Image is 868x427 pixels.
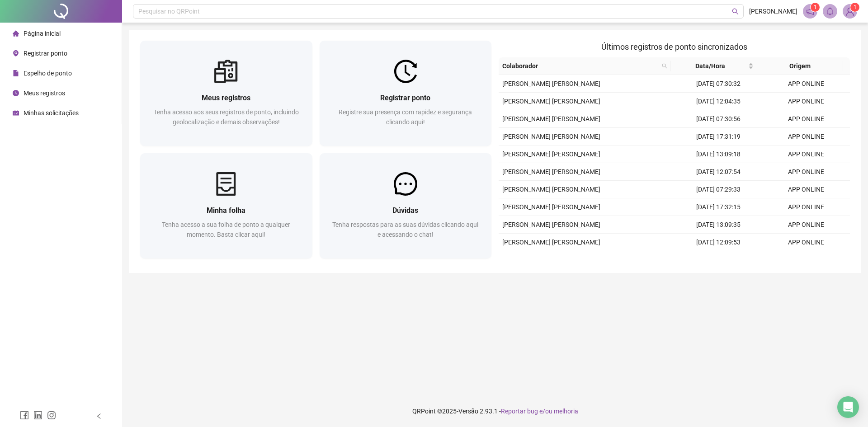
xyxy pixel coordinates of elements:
[320,153,492,258] a: DúvidasTenha respostas para as suas dúvidas clicando aqui e acessando o chat!
[675,93,762,110] td: [DATE] 12:04:35
[757,57,844,75] th: Origem
[749,6,797,16] span: [PERSON_NAME]
[762,145,850,163] td: APP ONLINE
[502,168,600,175] span: [PERSON_NAME] [PERSON_NAME]
[24,89,65,97] span: Meus registros
[762,110,850,128] td: APP ONLINE
[675,75,762,93] td: [DATE] 07:30:32
[502,221,600,228] span: [PERSON_NAME] [PERSON_NAME]
[675,251,762,269] td: [DATE] 07:30:29
[762,216,850,234] td: APP ONLINE
[154,108,299,126] span: Tenha acesso aos seus registros de ponto, incluindo geolocalização e demais observações!
[502,186,600,193] span: [PERSON_NAME] [PERSON_NAME]
[850,3,859,12] sup: Atualize o seu contato no menu Meus Dados
[122,395,868,427] footer: QRPoint © 2025 - 2.93.1 -
[13,30,19,37] span: home
[24,50,67,57] span: Registrar ponto
[675,145,762,163] td: [DATE] 13:09:18
[13,50,19,56] span: environment
[502,239,600,246] span: [PERSON_NAME] [PERSON_NAME]
[162,221,290,238] span: Tenha acesso a sua folha de ponto a qualquer momento. Basta clicar aqui!
[806,7,814,15] span: notification
[380,94,430,102] span: Registrar ponto
[458,408,478,415] span: Versão
[675,198,762,216] td: [DATE] 17:32:15
[96,413,102,419] span: left
[24,30,61,37] span: Página inicial
[501,408,578,415] span: Reportar bug e/ou melhoria
[762,198,850,216] td: APP ONLINE
[826,7,834,15] span: bell
[662,63,667,69] span: search
[811,3,820,12] sup: 1
[675,181,762,198] td: [DATE] 07:29:33
[202,94,250,102] span: Meus registros
[24,109,79,117] span: Minhas solicitações
[675,216,762,234] td: [DATE] 13:09:35
[732,8,739,15] span: search
[502,80,600,87] span: [PERSON_NAME] [PERSON_NAME]
[762,181,850,198] td: APP ONLINE
[675,163,762,181] td: [DATE] 12:07:54
[13,90,19,96] span: clock-circle
[671,57,757,75] th: Data/Hora
[675,128,762,145] td: [DATE] 17:31:19
[24,70,72,77] span: Espelho de ponto
[339,108,472,126] span: Registre sua presença com rapidez e segurança clicando aqui!
[660,59,669,73] span: search
[762,75,850,93] td: APP ONLINE
[140,153,312,258] a: Minha folhaTenha acesso a sua folha de ponto a qualquer momento. Basta clicar aqui!
[332,221,478,238] span: Tenha respostas para as suas dúvidas clicando aqui e acessando o chat!
[675,61,746,71] span: Data/Hora
[13,110,19,116] span: schedule
[762,93,850,110] td: APP ONLINE
[320,41,492,146] a: Registrar pontoRegistre sua presença com rapidez e segurança clicando aqui!
[854,4,857,10] span: 1
[33,411,42,420] span: linkedin
[762,234,850,251] td: APP ONLINE
[675,234,762,251] td: [DATE] 12:09:53
[502,133,600,140] span: [PERSON_NAME] [PERSON_NAME]
[837,396,859,418] div: Open Intercom Messenger
[762,128,850,145] td: APP ONLINE
[392,206,418,215] span: Dúvidas
[502,61,658,71] span: Colaborador
[13,70,19,76] span: file
[140,41,312,146] a: Meus registrosTenha acesso aos seus registros de ponto, incluindo geolocalização e demais observa...
[843,5,857,18] img: 83265
[762,251,850,269] td: APP ONLINE
[502,150,600,158] span: [PERSON_NAME] [PERSON_NAME]
[675,110,762,128] td: [DATE] 07:30:56
[762,163,850,181] td: APP ONLINE
[502,98,600,105] span: [PERSON_NAME] [PERSON_NAME]
[20,411,29,420] span: facebook
[814,4,817,10] span: 1
[207,206,245,215] span: Minha folha
[47,411,56,420] span: instagram
[502,203,600,211] span: [PERSON_NAME] [PERSON_NAME]
[502,115,600,122] span: [PERSON_NAME] [PERSON_NAME]
[601,42,747,52] span: Últimos registros de ponto sincronizados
